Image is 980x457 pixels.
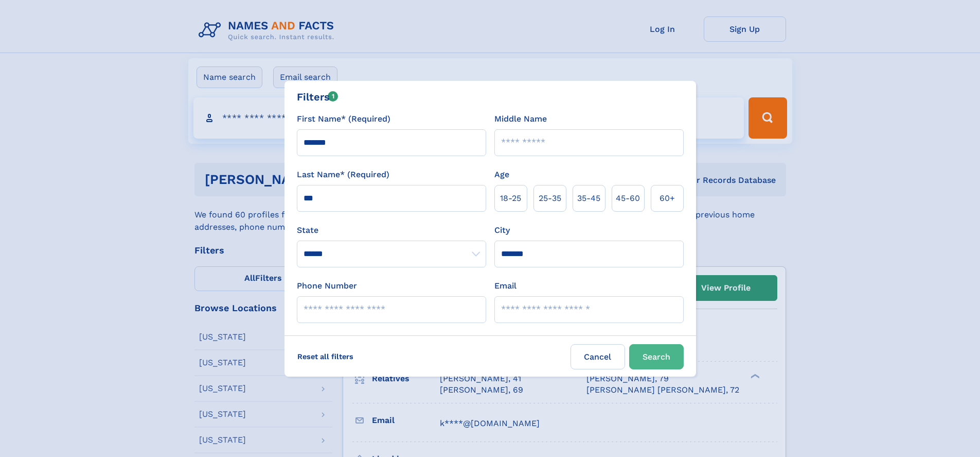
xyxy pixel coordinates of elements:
label: Age [494,168,509,181]
span: 60+ [660,192,675,205]
label: Reset all filters [291,344,360,369]
label: Last Name* (Required) [297,168,389,181]
span: 35‑45 [577,192,600,205]
label: First Name* (Required) [297,113,390,125]
label: Phone Number [297,280,357,292]
label: State [297,224,486,236]
div: Filters [297,89,338,105]
span: 18‑25 [500,192,521,205]
button: Search [629,344,684,369]
span: 45‑60 [616,192,640,205]
label: Email [494,280,516,292]
label: Middle Name [494,113,547,125]
span: 25‑35 [539,192,561,205]
label: City [494,224,510,236]
label: Cancel [571,344,625,369]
